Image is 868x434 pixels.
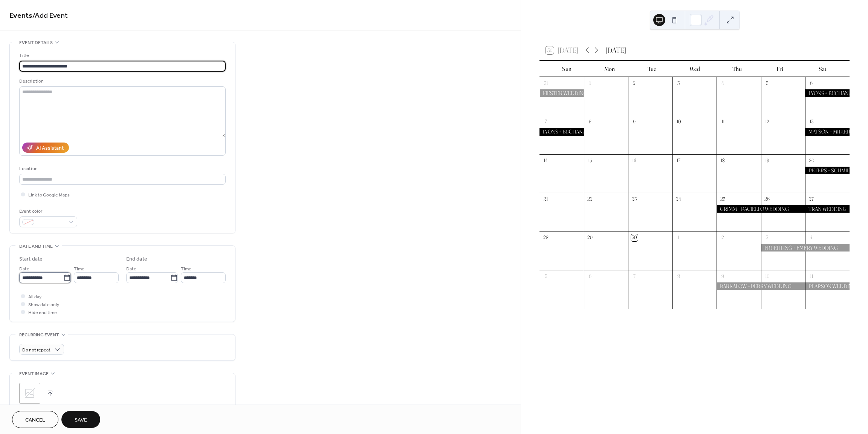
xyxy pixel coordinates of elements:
span: Event image [19,370,49,378]
div: 9 [631,118,638,125]
div: 18 [720,157,726,164]
div: Description [19,77,224,85]
div: 6 [808,80,815,86]
span: Date [126,265,136,273]
div: GRIMM + PACIELLO WEDDING [717,205,805,213]
div: Thu [716,61,758,77]
div: End date [126,255,147,263]
div: MATSON + MILLER WEDDING [805,128,850,135]
div: 11 [720,118,726,125]
span: Save [75,416,87,424]
div: 26 [764,196,770,202]
button: Cancel [12,411,58,428]
div: Sat [801,61,844,77]
div: BARKALOW + PERRY WEDDING [717,282,805,290]
div: 27 [808,196,815,202]
div: FRUEHLING + EMERY WEDDING [761,244,850,252]
div: Start date [19,255,43,263]
div: 9 [720,273,726,279]
div: Event color [19,207,76,215]
span: Link to Google Maps [28,191,70,199]
button: AI Assistant [22,143,69,153]
div: 19 [764,157,770,164]
div: 20 [808,157,815,164]
div: 29 [587,234,593,241]
div: 3 [764,234,770,241]
span: Time [181,265,191,273]
div: Location [19,165,224,173]
a: Events [9,8,32,23]
span: Date [19,265,29,273]
div: 8 [675,273,682,279]
div: 30 [631,234,638,241]
div: 7 [542,118,549,125]
div: 1 [587,80,593,86]
div: ; [19,383,40,404]
div: 8 [587,118,593,125]
span: Do not repeat [22,346,50,354]
div: Title [19,52,224,60]
button: Save [61,411,100,428]
div: PETERS + SCHMIDT WEDDING [805,167,850,174]
div: 12 [764,118,770,125]
div: 15 [587,157,593,164]
div: 11 [808,273,815,279]
span: / Add Event [32,8,68,23]
div: Wed [673,61,716,77]
div: Sun [546,61,588,77]
span: Event details [19,39,53,47]
div: 22 [587,196,593,202]
div: 17 [675,157,682,164]
div: 16 [631,157,638,164]
div: 4 [808,234,815,241]
span: All day [28,293,41,301]
div: 10 [764,273,770,279]
span: Cancel [25,416,45,424]
div: [DATE] [605,45,626,56]
div: 13 [808,118,815,125]
div: PEARSON WEDDING [805,282,850,290]
div: 4 [720,80,726,86]
span: Date and time [19,242,53,250]
div: 21 [542,196,549,202]
div: 2 [631,80,638,86]
div: LYONS + BUCHANAN WEDDING [539,128,584,135]
div: 10 [675,118,682,125]
div: Tue [631,61,673,77]
div: Fri [758,61,801,77]
div: 2 [720,234,726,241]
div: 25 [720,196,726,202]
div: Mon [588,61,631,77]
div: 28 [542,234,549,241]
div: 5 [764,80,770,86]
span: Recurring event [19,331,59,339]
div: LYONS + BUCHANAN WEDDING [805,89,850,97]
div: 31 [542,80,549,86]
div: 1 [675,234,682,241]
div: 14 [542,157,549,164]
span: Show date only [28,301,59,309]
div: 6 [587,273,593,279]
span: Time [74,265,84,273]
div: 7 [631,273,638,279]
span: Hide end time [28,309,57,317]
div: 5 [542,273,549,279]
div: 23 [631,196,638,202]
div: 24 [675,196,682,202]
div: 3 [675,80,682,86]
div: TRAN WEDDING [805,205,850,213]
div: FIESTER WEDDING [539,89,584,97]
div: AI Assistant [36,144,64,152]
